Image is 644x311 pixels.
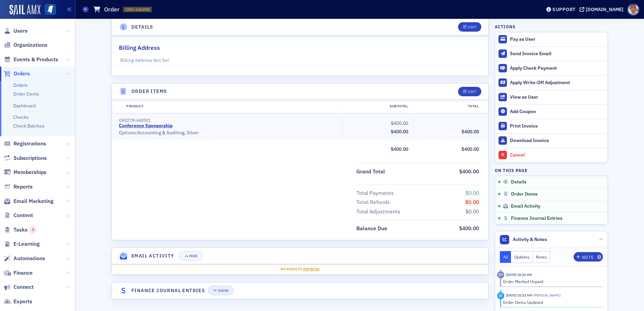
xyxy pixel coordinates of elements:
[189,254,198,258] div: Hide
[356,208,403,216] span: Total Adjustments
[131,252,174,260] h4: Email Activity
[119,130,337,136] div: Options: Accounting & Auditing, Silver
[413,104,483,109] div: Total
[503,278,598,284] div: Order Marked Unpaid
[356,189,394,197] div: Total Payments
[13,154,47,162] span: Subscriptions
[511,191,538,197] span: Order Items
[119,43,160,52] h2: Billing Address
[4,154,47,162] a: Subscriptions
[4,269,33,277] a: Finance
[513,236,547,243] span: Activity & Notes
[13,103,36,109] a: Dashboard
[391,129,408,135] span: $400.00
[495,119,608,133] a: Print Invoice
[4,70,30,77] a: Orders
[218,289,228,292] div: Show
[13,255,45,262] span: Automations
[4,41,47,49] a: Organizations
[4,283,34,291] a: Connect
[356,224,387,233] div: Balance Due
[342,104,413,109] div: Subtotal
[495,24,516,30] h4: Actions
[497,271,504,278] div: Activity
[45,4,56,15] img: SailAMX
[391,120,408,126] span: $400.00
[510,36,604,42] div: Pay as User
[510,152,604,158] div: Cancel
[495,90,608,104] button: View as User
[586,6,623,12] div: [DOMAIN_NAME]
[13,41,47,49] span: Organizations
[495,148,608,162] button: Cancel
[510,65,604,71] div: Apply Check Payment
[13,123,44,129] a: Check Batches
[495,32,608,46] button: Pay as User
[303,267,320,271] span: Refresh
[4,212,33,219] a: Content
[208,286,233,295] button: Show
[495,46,608,61] button: Send Invoice Email
[13,212,33,219] span: Content
[503,299,598,305] div: Order Items Updated
[13,56,58,63] span: Events & Products
[13,27,28,35] span: Users
[458,87,481,96] button: Edit
[510,109,604,115] div: Add Coupon
[4,56,58,63] a: Events & Products
[510,94,604,100] div: View as User
[179,251,203,261] button: Hide
[13,183,33,191] span: Reports
[582,255,593,259] div: Note
[533,251,550,263] button: Notes
[465,189,479,196] span: $0.00
[40,4,56,16] a: View Homepage
[13,298,32,305] span: Exports
[4,240,40,248] a: E-Learning
[580,7,626,12] button: [DOMAIN_NAME]
[495,61,608,75] button: Apply Check Payment
[125,7,150,12] span: ORD-640498
[4,140,46,147] a: Registrations
[510,80,604,86] div: Apply Write-Off Adjustment
[13,198,54,205] span: Email Marketing
[495,104,608,119] button: Add Coupon
[4,198,54,205] a: Email Marketing
[4,298,32,305] a: Exports
[627,4,639,15] span: Profile
[356,198,392,206] span: Total Refunds
[510,51,604,57] div: Send Invoice Email
[131,24,154,31] h4: Details
[497,292,504,299] div: Activity
[511,251,533,263] button: Updates
[495,75,608,90] button: Apply Write-Off Adjustment
[13,91,39,97] a: Order Items
[4,169,46,176] a: Memberships
[356,198,390,206] div: Total Refunds
[131,287,205,294] h4: Finance Journal Entries
[511,179,526,185] span: Details
[13,169,46,176] span: Memberships
[511,215,562,221] span: Finance Journal Entries
[461,146,479,152] span: $400.00
[356,189,396,197] span: Total Payments
[465,199,479,205] span: $0.00
[13,283,34,291] span: Connect
[120,57,480,64] p: Billing Address Not Set
[4,27,28,35] a: Users
[13,70,30,77] span: Orders
[468,90,476,94] div: Edit
[104,5,120,13] h1: Order
[495,133,608,148] a: Download Invoice
[506,272,532,277] time: 5/21/2025 10:32 AM
[119,123,172,129] a: Conference Sponsorship
[532,293,560,298] span: Rachel Shirley
[468,25,476,29] div: Edit
[356,168,387,176] span: Grand Total
[356,168,385,176] div: Grand Total
[117,267,484,272] div: No results.
[461,129,479,135] span: $400.00
[465,208,479,215] span: $0.00
[13,240,40,248] span: E-Learning
[13,140,46,147] span: Registrations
